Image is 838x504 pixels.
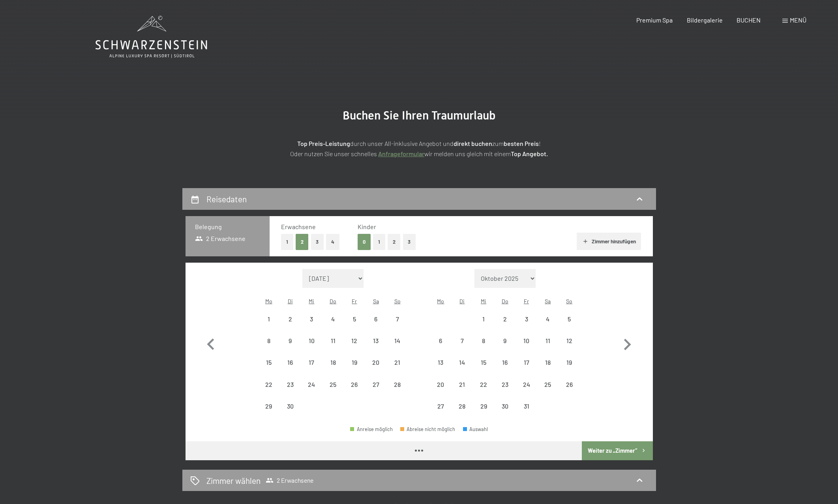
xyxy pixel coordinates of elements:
[206,194,247,204] h2: Reisedaten
[258,308,279,330] div: Mon Sep 01 2025
[309,298,314,304] abbr: Mittwoch
[365,352,386,373] div: Sat Sep 20 2025
[302,338,321,357] div: 10
[301,330,322,351] div: Wed Sep 10 2025
[454,140,492,147] strong: direkt buchen
[311,234,324,250] button: 3
[386,330,408,351] div: Anreise nicht möglich
[301,352,322,373] div: Anreise nicht möglich
[386,373,408,395] div: Sun Sep 28 2025
[365,308,386,330] div: Anreise nicht möglich
[495,381,515,401] div: 23
[386,352,408,373] div: Sun Sep 21 2025
[524,298,529,304] abbr: Freitag
[345,359,364,379] div: 19
[430,373,451,395] div: Mon Oct 20 2025
[481,298,486,304] abbr: Mittwoch
[463,427,488,432] div: Auswahl
[452,338,472,357] div: 7
[301,352,322,373] div: Wed Sep 17 2025
[431,359,450,379] div: 13
[511,150,548,157] strong: Top Angebot.
[322,308,344,330] div: Thu Sep 04 2025
[495,316,515,336] div: 2
[495,359,515,379] div: 16
[365,373,386,395] div: Sat Sep 27 2025
[301,373,322,395] div: Wed Sep 24 2025
[452,396,473,417] div: Anreise nicht möglich
[566,298,572,304] abbr: Sonntag
[473,396,494,417] div: Anreise nicht möglich
[301,308,322,330] div: Wed Sep 03 2025
[258,330,279,351] div: Anreise nicht möglich
[388,234,401,250] button: 2
[538,316,558,336] div: 4
[473,330,494,351] div: Anreise nicht möglich
[301,373,322,395] div: Anreise nicht möglich
[302,381,321,401] div: 24
[516,359,536,379] div: 17
[473,308,494,330] div: Anreise nicht möglich
[365,330,386,351] div: Anreise nicht möglich
[345,381,364,401] div: 26
[559,308,580,330] div: Sun Oct 05 2025
[280,403,300,423] div: 30
[516,396,537,417] div: Fri Oct 31 2025
[258,330,279,351] div: Mon Sep 08 2025
[452,352,473,373] div: Anreise nicht möglich
[322,352,344,373] div: Thu Sep 18 2025
[258,352,279,373] div: Anreise nicht möglich
[258,396,279,417] div: Mon Sep 29 2025
[288,298,293,304] abbr: Dienstag
[494,396,516,417] div: Anreise nicht möglich
[258,396,279,417] div: Anreise nicht möglich
[559,330,580,351] div: Anreise nicht möglich
[538,338,558,357] div: 11
[279,352,301,373] div: Anreise nicht möglich
[582,441,652,460] button: Weiter zu „Zimmer“
[559,352,580,373] div: Sun Oct 19 2025
[222,138,617,159] p: durch unser All-inklusive Angebot und zum ! Oder nutzen Sie unser schnelles wir melden uns gleich...
[790,16,806,24] span: Menü
[452,373,473,395] div: Tue Oct 21 2025
[474,316,493,336] div: 1
[516,396,537,417] div: Anreise nicht möglich
[636,16,673,24] a: Premium Spa
[737,16,761,24] a: BUCHEN
[516,381,536,401] div: 24
[280,316,300,336] div: 2
[322,373,344,395] div: Anreise nicht möglich
[358,234,371,250] button: 0
[516,352,537,373] div: Anreise nicht möglich
[559,381,579,401] div: 26
[279,308,301,330] div: Tue Sep 02 2025
[495,403,515,423] div: 30
[537,373,559,395] div: Sat Oct 25 2025
[302,316,321,336] div: 3
[537,330,559,351] div: Sat Oct 11 2025
[259,403,279,423] div: 29
[373,234,385,250] button: 1
[386,308,408,330] div: Sun Sep 07 2025
[281,234,293,250] button: 1
[452,403,472,423] div: 28
[559,330,580,351] div: Sun Oct 12 2025
[345,316,364,336] div: 5
[431,381,450,401] div: 20
[538,381,558,401] div: 25
[387,359,407,379] div: 21
[452,373,473,395] div: Anreise nicht möglich
[259,359,279,379] div: 15
[365,330,386,351] div: Sat Sep 13 2025
[343,108,496,122] span: Buchen Sie Ihren Traumurlaub
[495,338,515,357] div: 9
[538,359,558,379] div: 18
[516,338,536,357] div: 10
[394,298,401,304] abbr: Sonntag
[516,330,537,351] div: Fri Oct 10 2025
[452,359,472,379] div: 14
[259,338,279,357] div: 8
[430,396,451,417] div: Mon Oct 27 2025
[516,308,537,330] div: Anreise nicht möglich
